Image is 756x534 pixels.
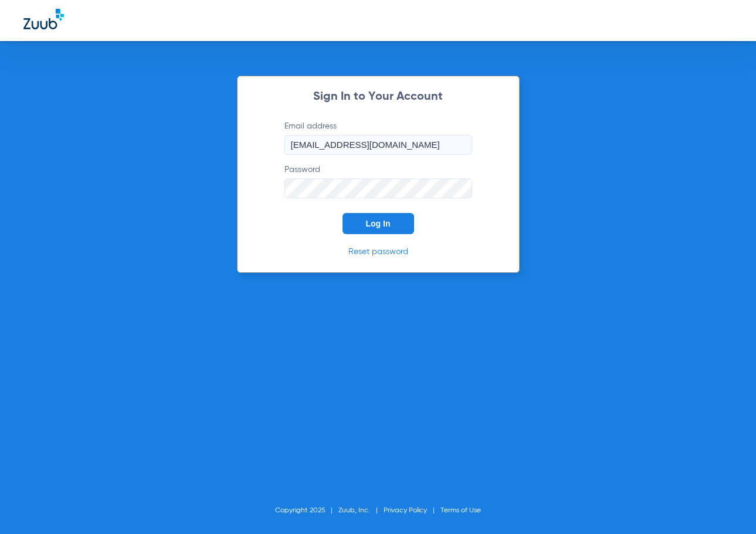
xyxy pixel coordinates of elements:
span: Log In [366,219,391,228]
li: Copyright 2025 [275,505,338,516]
input: Email address [284,135,472,155]
label: Email address [284,120,472,155]
input: Password [284,178,472,198]
a: Privacy Policy [384,507,427,514]
img: Zuub Logo [23,9,64,29]
h2: Sign In to Your Account [267,91,490,103]
a: Reset password [348,248,408,256]
li: Zuub, Inc. [338,505,384,516]
button: Log In [343,213,414,234]
label: Password [284,164,472,198]
a: Terms of Use [440,507,481,514]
